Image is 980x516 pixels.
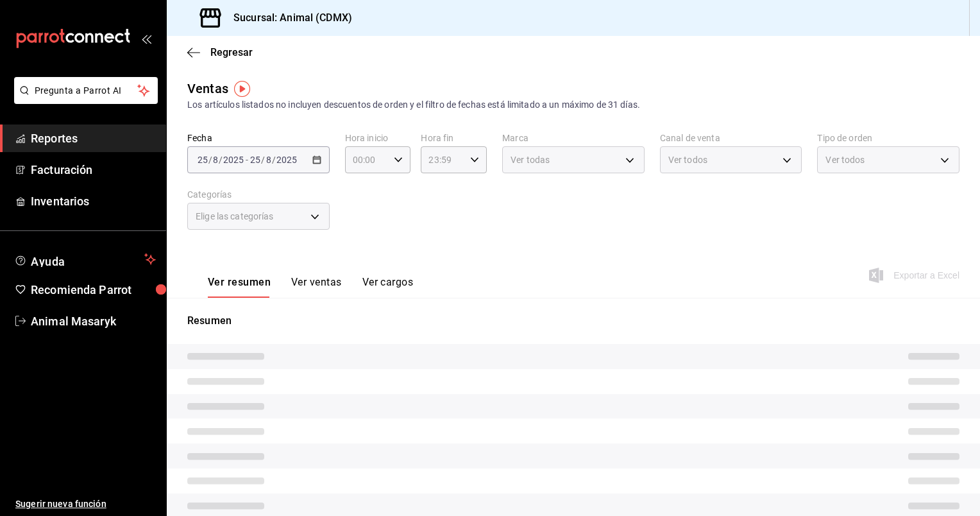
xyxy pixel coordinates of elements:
span: Ver todos [825,153,865,166]
span: / [208,155,212,165]
input: ---- [276,155,298,165]
div: Los artículos listados no incluyen descuentos de orden y el filtro de fechas está limitado a un m... [187,98,959,112]
button: Ver ventas [291,276,342,298]
input: -- [212,155,219,165]
span: Recomienda Parrot [31,281,156,298]
span: Pregunta a Parrot AI [35,84,138,98]
span: / [261,155,265,165]
a: Pregunta a Parrot AI [9,93,158,107]
span: / [219,155,223,165]
span: Inventarios [31,193,156,210]
label: Categorías [187,190,330,199]
p: Resumen [187,313,959,329]
span: Ayuda [31,252,139,267]
input: ---- [223,155,244,165]
h3: Sucursal: Animal (CDMX) [223,10,352,26]
span: - [246,155,248,165]
div: navigation tabs [208,276,413,298]
span: Animal Masaryk [31,313,156,330]
label: Hora inicio [345,133,411,142]
label: Marca [502,133,645,142]
button: Ver cargos [362,276,414,298]
input: -- [197,155,208,165]
span: Facturación [31,161,156,178]
span: Sugerir nueva función [15,497,156,511]
span: Ver todas [511,153,550,166]
button: Regresar [187,46,253,58]
span: Regresar [210,46,253,58]
input: -- [266,155,272,165]
label: Hora fin [421,133,487,142]
input: -- [249,155,261,165]
button: Ver resumen [208,276,271,298]
div: Ventas [187,79,228,98]
span: / [272,155,276,165]
span: Elige las categorías [196,210,274,223]
label: Tipo de orden [817,133,959,142]
span: Reportes [31,130,156,147]
button: open_drawer_menu [141,33,151,44]
img: Tooltip marker [234,81,250,97]
span: Ver todos [668,153,707,166]
button: Pregunta a Parrot AI [14,77,158,104]
label: Fecha [187,133,330,142]
label: Canal de venta [660,133,802,142]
